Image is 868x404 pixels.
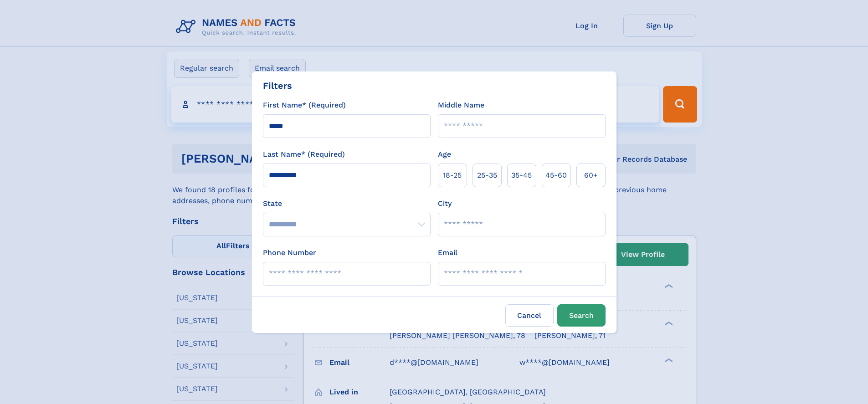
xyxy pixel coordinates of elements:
[263,198,431,209] label: State
[438,149,451,160] label: Age
[438,247,457,258] label: Email
[263,100,346,111] label: First Name* (Required)
[545,170,567,181] span: 45‑60
[438,198,452,209] label: City
[443,170,462,181] span: 18‑25
[263,247,316,258] label: Phone Number
[505,304,554,327] label: Cancel
[584,170,598,181] span: 60+
[263,79,292,92] div: Filters
[438,100,484,111] label: Middle Name
[263,149,345,160] label: Last Name* (Required)
[477,170,497,181] span: 25‑35
[557,304,606,327] button: Search
[511,170,532,181] span: 35‑45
